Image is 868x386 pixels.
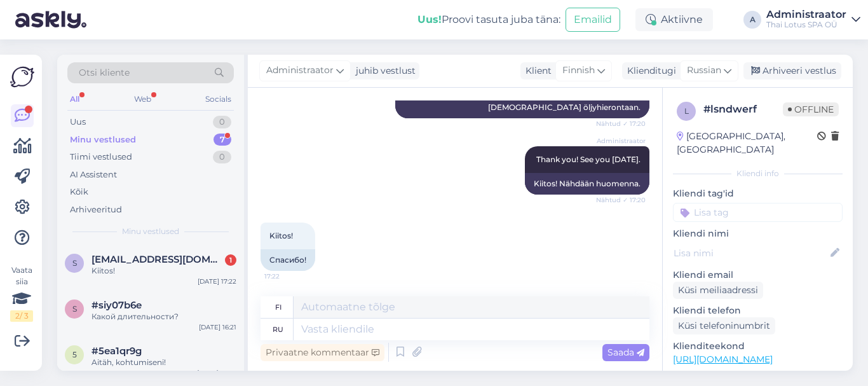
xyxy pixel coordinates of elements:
div: Tiimi vestlused [70,151,132,163]
span: #5ea1qr9g [92,345,142,357]
input: Lisa tag [673,203,843,222]
div: Küsi meiliaadressi [673,282,763,299]
div: [DATE] 16:21 [199,322,236,332]
div: Kiitos! Nähdään huomenna. [525,173,649,195]
div: # lsndwerf [703,102,783,117]
div: Thai Lotus SPA OÜ [766,20,846,30]
div: fi [275,296,281,318]
span: Administraator [266,64,334,78]
span: 5 [72,350,77,359]
span: Offline [783,102,839,116]
div: juhib vestlust [351,64,416,78]
div: Socials [203,91,234,107]
div: All [67,91,82,107]
div: Aktiivne [635,8,713,31]
div: [DATE] 17:22 [198,277,236,286]
p: Kliendi telefon [673,304,843,317]
p: Klienditeekond [673,340,843,353]
span: Finnish [562,64,595,78]
div: Privaatne kommentaar [261,344,384,361]
span: Russian [687,64,721,78]
span: s [72,304,77,314]
a: AdministraatorThai Lotus SPA OÜ [766,10,860,30]
button: Emailid [566,8,620,32]
span: #siy07b6e [92,300,142,311]
div: Uus [70,116,86,128]
span: l [684,106,689,116]
span: 17:22 [264,272,312,281]
p: Kliendi nimi [673,227,843,240]
div: Klient [520,64,552,78]
div: Olet varannut ajan 03.10 klo 19:45 60 minuutin [DEMOGRAPHIC_DATA] öljyhierontaan. [395,85,649,118]
span: satu.pohjonen1@elisanet.fi [92,254,224,265]
span: Administraator [597,136,646,146]
div: Klienditugi [622,64,676,78]
div: 1 [225,254,236,266]
div: 0 [213,151,231,163]
span: Nähtud ✓ 17:20 [596,119,646,128]
div: Спасибо! [261,249,315,271]
p: Kliendi email [673,268,843,282]
div: Proovi tasuta juba täna: [417,12,560,27]
span: Thank you! See you [DATE]. [536,155,641,164]
div: Aitäh, kohtumiseni! [92,357,236,368]
div: Kõik [70,186,88,198]
div: Kiitos! [92,265,236,277]
div: AI Assistent [70,169,117,181]
a: [URL][DOMAIN_NAME] [673,354,773,365]
div: Kliendi info [673,168,843,179]
input: Lisa nimi [674,246,828,260]
div: Minu vestlused [70,134,136,146]
div: Administraator [766,10,846,20]
span: Otsi kliente [79,66,130,79]
p: Vaata edasi ... [673,370,843,382]
div: Küsi telefoninumbrit [673,317,775,334]
span: Minu vestlused [122,226,179,237]
span: Saada [607,347,644,358]
div: ru [273,319,283,340]
b: Uus! [417,13,442,25]
span: Nähtud ✓ 17:20 [596,195,646,205]
div: 0 [213,116,231,128]
div: [GEOGRAPHIC_DATA], [GEOGRAPHIC_DATA] [677,130,817,156]
p: Kliendi tag'id [673,187,843,200]
div: Какой длительности? [92,311,236,322]
div: [DATE] 16:08 [197,368,236,378]
div: Arhiveeritud [70,203,122,216]
div: A [743,11,761,29]
img: Askly Logo [10,65,34,89]
div: 2 / 3 [10,310,33,322]
div: Vaata siia [10,265,33,322]
span: s [72,258,77,268]
div: Web [132,91,154,107]
div: 7 [214,134,231,146]
span: Kiitos! [269,231,293,240]
div: Arhiveeri vestlus [743,62,841,79]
